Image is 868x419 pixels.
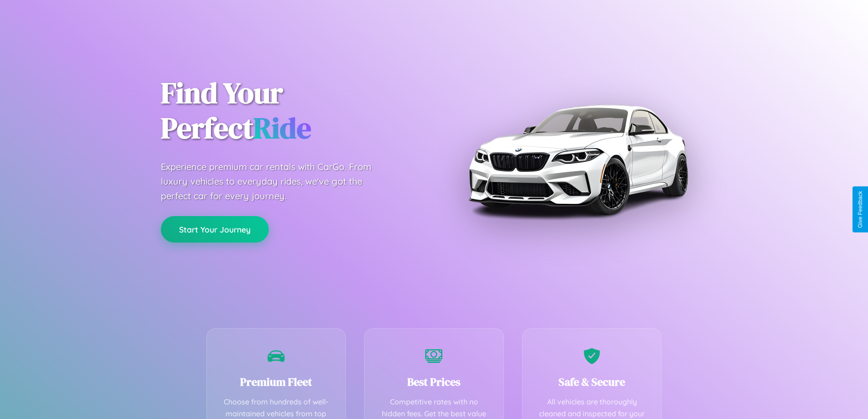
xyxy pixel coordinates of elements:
h3: Best Prices [378,374,490,389]
h3: Premium Fleet [221,374,332,389]
h3: Safe & Secure [536,374,648,389]
img: Premium BMW car rental vehicle [464,46,692,274]
div: Give Feedback [857,191,863,228]
span: Ride [253,108,311,148]
p: Experience premium car rentals with CarGo. From luxury vehicles to everyday rides, we've got the ... [161,160,389,203]
h1: Find Your Perfect [161,76,421,146]
button: Start Your Journey [161,216,269,243]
